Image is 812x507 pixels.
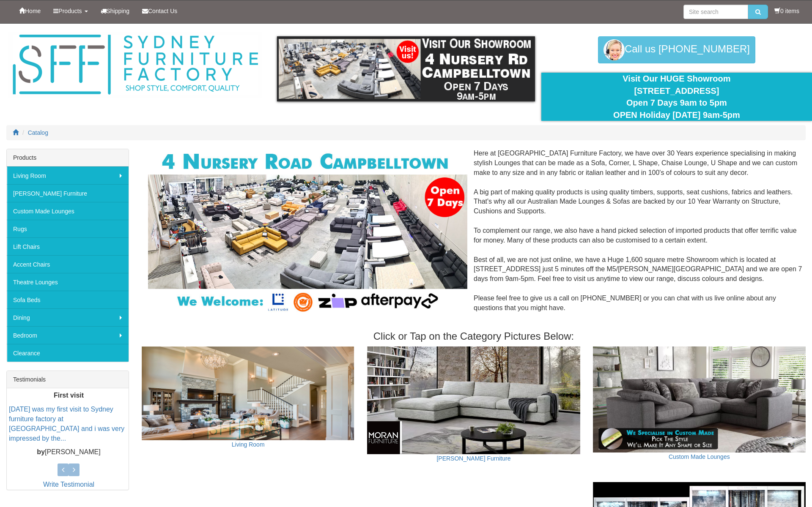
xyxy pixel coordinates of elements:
[7,220,129,237] a: Rugs
[7,371,129,388] div: Testimonials
[54,392,84,399] b: First visit
[367,346,580,454] img: Moran Furniture
[7,291,129,308] a: Sofa Beds
[107,8,130,14] span: Shipping
[774,7,799,15] li: 0 items
[593,346,806,453] img: Custom Made Lounges
[669,453,730,460] a: Custom Made Lounges
[548,73,806,121] div: Visit Our HUGE Showroom [STREET_ADDRESS] Open 7 Days 9am to 5pm OPEN Holiday [DATE] 9am-5pm
[7,166,129,184] a: Living Room
[142,346,354,440] img: Living Room
[7,326,129,344] a: Bedroom
[277,36,535,101] img: showroom.gif
[8,32,262,98] img: Sydney Furniture Factory
[7,149,129,166] div: Products
[37,449,45,456] b: by
[28,129,48,136] a: Catalog
[7,255,129,273] a: Accent Chairs
[94,0,136,22] a: Shipping
[7,308,129,326] a: Dining
[7,273,129,291] a: Theatre Lounges
[683,5,748,19] input: Site search
[148,8,177,14] span: Contact Us
[136,0,184,22] a: Contact Us
[25,8,41,14] span: Home
[232,441,265,448] a: Living Room
[47,0,94,22] a: Products
[13,0,47,22] a: Home
[7,202,129,220] a: Custom Made Lounges
[9,448,129,458] p: [PERSON_NAME]
[7,344,129,362] a: Clearance
[142,149,806,322] div: Here at [GEOGRAPHIC_DATA] Furniture Factory, we have over 30 Years experience specialising in mak...
[142,331,806,342] h3: Click or Tap on the Category Pictures Below:
[7,237,129,255] a: Lift Chairs
[436,455,510,462] a: [PERSON_NAME] Furniture
[148,149,467,315] img: Corner Modular Lounges
[43,481,94,488] a: Write Testimonial
[9,406,124,442] a: [DATE] was my first visit to Sydney furniture factory at [GEOGRAPHIC_DATA] and i was very impress...
[58,8,82,14] span: Products
[7,184,129,202] a: [PERSON_NAME] Furniture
